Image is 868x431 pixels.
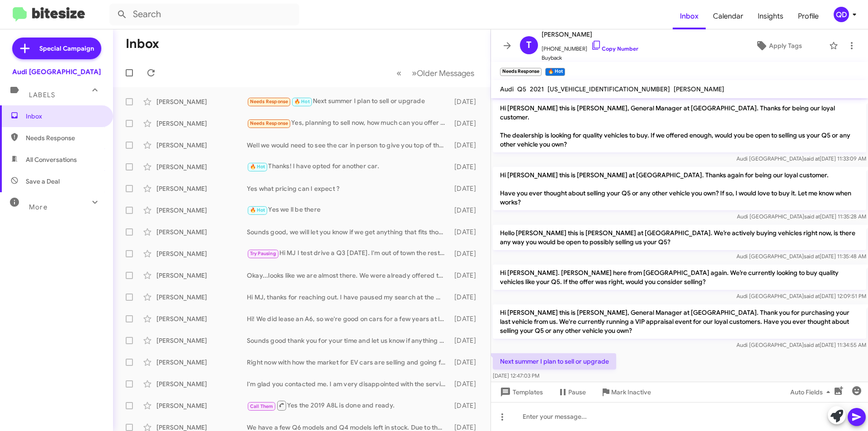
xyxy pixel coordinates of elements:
p: Next summer I plan to sell or upgrade [493,353,616,369]
div: [DATE] [450,206,483,215]
div: [DATE] [450,336,483,345]
span: Q5 [517,85,526,93]
div: Hi MJ I test drive a Q3 [DATE]. I'm out of town the rest of the week and I will connect with Macq... [247,248,450,259]
div: Yes we ll be there [247,205,450,215]
div: [DATE] [450,358,483,367]
div: [DATE] [450,314,483,323]
span: » [412,67,417,79]
div: [PERSON_NAME] [156,379,247,388]
button: Templates [491,384,550,400]
div: [PERSON_NAME] [156,249,247,258]
div: [DATE] [450,97,483,106]
nav: Page navigation example [392,64,480,82]
span: Pause [568,384,586,400]
button: Auto Fields [783,384,841,400]
span: Audi [GEOGRAPHIC_DATA] [DATE] 12:09:51 PM [736,293,866,299]
button: Previous [391,64,407,82]
a: Inbox [673,3,706,29]
span: 2021 [530,85,544,93]
div: Yes what pricing can I expect ? [247,184,450,193]
div: [PERSON_NAME] [156,141,247,150]
div: [PERSON_NAME] [156,119,247,128]
div: Hi! We did lease an A6, so we're good on cars for a few years at least [247,314,450,323]
div: [DATE] [450,141,483,150]
div: [PERSON_NAME] [156,206,247,215]
button: Apply Tags [732,38,825,54]
span: Profile [791,3,826,29]
p: Hello [PERSON_NAME] this is [PERSON_NAME] at [GEOGRAPHIC_DATA]. We’re actively buying vehicles ri... [493,225,866,250]
div: [DATE] [450,184,483,193]
button: Pause [550,384,593,400]
span: [DATE] 12:47:03 PM [493,372,539,379]
span: 🔥 Hot [294,99,310,104]
span: 🔥 Hot [250,164,265,170]
p: Hi [PERSON_NAME] this is [PERSON_NAME] at [GEOGRAPHIC_DATA]. Thanks again for being our loyal cus... [493,167,866,210]
span: Needs Response [250,99,288,104]
span: Needs Response [26,133,103,142]
span: All Conversations [26,155,77,164]
div: [PERSON_NAME] [156,271,247,280]
span: Audi [GEOGRAPHIC_DATA] [DATE] 11:35:48 AM [736,253,866,260]
span: Special Campaign [39,44,94,53]
div: [DATE] [450,249,483,258]
span: Mark Inactive [611,384,651,400]
span: [PERSON_NAME] [674,85,724,93]
div: Sounds good, we will let you know if we get anything that fits those requirements. Did you have a... [247,227,450,237]
span: said at [804,213,820,220]
span: said at [804,253,820,260]
span: [PERSON_NAME] [542,29,638,40]
p: Hi [PERSON_NAME]. [PERSON_NAME] here from [GEOGRAPHIC_DATA] again. We’re currently looking to buy... [493,265,866,290]
div: Yes, planning to sell now, how much can you offer now? [247,118,450,128]
div: I'm glad you contacted me. I am very disappointed with the service I received, not only at [GEOGR... [247,379,450,388]
span: said at [804,341,820,348]
h1: Inbox [126,37,159,51]
div: [PERSON_NAME] [156,227,247,237]
span: Inbox [26,112,103,121]
div: [PERSON_NAME] [156,184,247,193]
span: Auto Fields [790,384,834,400]
div: [PERSON_NAME] [156,358,247,367]
span: Labels [29,91,55,99]
div: [PERSON_NAME] [156,293,247,302]
div: Sounds good thank you for your time and let us know if anything changes. [247,336,450,345]
div: Yes the 2019 A8L is done and ready. [247,400,450,411]
p: Hi [PERSON_NAME] this is [PERSON_NAME], General Manager at [GEOGRAPHIC_DATA]. Thanks for being ou... [493,100,866,152]
div: Right now with how the market for EV cars are selling and going fast we are leaving price negotia... [247,358,450,367]
button: QD [826,7,858,22]
span: « [396,67,401,79]
div: [DATE] [450,379,483,388]
a: Special Campaign [12,38,101,59]
div: [DATE] [450,293,483,302]
div: [DATE] [450,119,483,128]
span: 🔥 Hot [250,207,265,213]
div: Okay...looks like we are almost there. We were already offered the lease end protection from your... [247,271,450,280]
div: Next summer I plan to sell or upgrade [247,96,450,107]
span: [US_VEHICLE_IDENTIFICATION_NUMBER] [547,85,670,93]
span: Save a Deal [26,177,60,186]
div: [PERSON_NAME] [156,314,247,323]
span: Call Them [250,403,274,409]
span: Apply Tags [769,38,802,54]
a: Copy Number [591,45,638,52]
div: [PERSON_NAME] [156,401,247,410]
div: Thanks! I have opted for another car. [247,161,450,172]
span: [PHONE_NUMBER] [542,40,638,53]
div: Well we would need to see the car in person to give you top of the market value for the car. Did ... [247,141,450,150]
small: 🔥 Hot [545,68,565,76]
div: [PERSON_NAME] [156,336,247,345]
span: Audi [GEOGRAPHIC_DATA] [DATE] 11:35:28 AM [737,213,866,220]
div: [PERSON_NAME] [156,162,247,171]
a: Insights [750,3,791,29]
div: QD [834,7,849,22]
a: Calendar [706,3,750,29]
p: Hi [PERSON_NAME] this is [PERSON_NAME], General Manager at [GEOGRAPHIC_DATA]. Thank you for purch... [493,304,866,339]
span: Templates [498,384,543,400]
input: Search [109,4,299,25]
div: Hi MJ, thanks for reaching out. I have paused my search at the moment. Best wishes. [247,293,450,302]
span: Buyback [542,53,638,62]
span: Try Pausing [250,251,276,256]
button: Next [406,64,480,82]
